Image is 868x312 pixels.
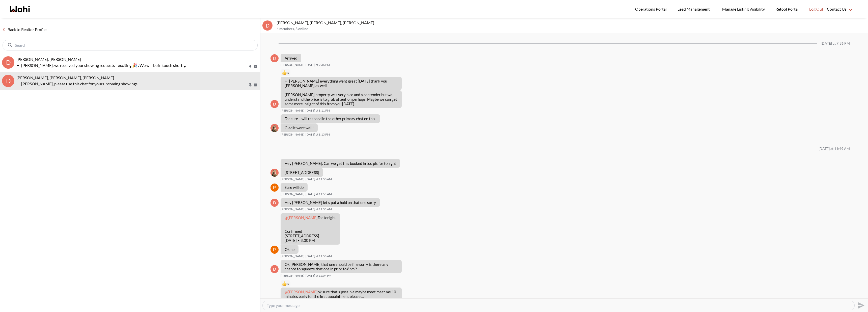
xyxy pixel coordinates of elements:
p: Hey [PERSON_NAME] let’s put a hold on that one sorry [285,200,376,205]
p: Hi [PERSON_NAME], we received your showing requests - exciting 🎉 . We will be in touch shortly. [16,62,248,68]
div: D [2,75,14,87]
p: Hi [PERSON_NAME] everything went great [DATE] thank you [PERSON_NAME] as well [285,79,398,88]
input: Search [15,43,246,48]
span: @[PERSON_NAME] [285,290,318,294]
img: B [270,169,279,177]
span: [PERSON_NAME] [281,274,305,278]
time: 2025-08-24T15:56:19.423Z [306,254,332,258]
div: Paul Sharma [270,246,279,254]
time: 2025-08-24T00:11:52.008Z [306,109,330,113]
time: 2025-08-24T00:13:34.920Z [306,133,330,137]
div: D [2,56,14,69]
div: D [262,20,273,31]
p: Sure will do [285,185,304,190]
div: [DATE] at 11:49 AM [819,147,850,151]
span: Retool Portal [775,6,800,12]
button: Reactions: like [282,282,289,286]
div: Barbara Funt [270,169,279,177]
span: [PERSON_NAME] [281,109,305,113]
img: B [270,124,279,132]
div: Reaction list [281,280,404,288]
span: [PERSON_NAME] [281,207,305,211]
p: ok sure that’s possible maybe meet meet me 10 minutes early for the first appointment please …[ST... [285,290,398,308]
button: Send [855,300,866,311]
div: Barbara Funt [270,124,279,132]
div: D [270,265,279,273]
p: Arrived [285,56,297,60]
p: 4 members , 3 online [277,27,866,31]
time: 2025-08-23T23:36:03.036Z [306,63,330,67]
div: D [270,199,279,207]
span: [PERSON_NAME] [281,192,305,196]
button: Archive [253,64,258,69]
div: Reaction list [281,69,404,77]
img: P [270,184,279,192]
button: Pin [248,83,253,87]
p: Confirmed [STREET_ADDRESS] [DATE] • 8:30 PM [285,229,336,243]
div: D [270,100,279,108]
time: 2025-08-24T15:55:29.493Z [306,207,332,211]
time: 2025-08-24T15:55:13.781Z [306,192,332,196]
p: [PERSON_NAME] property was very nice and a contender but we understand the price is to grab atten... [285,92,398,106]
div: D [270,54,279,62]
p: [PERSON_NAME], [PERSON_NAME], [PERSON_NAME] [277,20,866,25]
a: Wahi homepage [10,6,30,12]
span: [PERSON_NAME] [281,254,305,258]
p: Hi [PERSON_NAME], please use this chat for your upcoming showings [16,81,248,87]
span: [PERSON_NAME], [PERSON_NAME] [16,57,81,62]
div: [DATE] at 7:36 PM [821,41,850,46]
p: [STREET_ADDRESS] [285,170,319,175]
button: Archive [253,83,258,87]
button: Reactions: like [282,71,289,75]
p: Ok np [285,247,294,252]
button: Pin [248,64,253,69]
textarea: Type your message [267,303,850,308]
span: @[PERSON_NAME] [285,215,318,220]
img: P [270,246,279,254]
p: For sure. I will respond in the other primary chat on this. [285,116,376,121]
span: Log Out [809,6,823,12]
span: [PERSON_NAME] [281,133,305,137]
span: Lead Management [677,6,712,12]
span: 1 [287,71,289,75]
p: Ok [PERSON_NAME] that one should be fine sorry is there any chance to squeeze that one in prior t... [285,262,398,271]
p: For tonight [285,215,336,220]
p: Glad it went well! [285,125,314,130]
span: Operations Portal [635,6,668,12]
time: 2025-08-24T15:50:03.293Z [306,177,332,181]
span: 1 [287,282,289,286]
div: Paul Sharma [270,184,279,192]
span: [PERSON_NAME] [281,63,305,67]
span: [PERSON_NAME], [PERSON_NAME], [PERSON_NAME] [16,75,114,80]
span: [PERSON_NAME] [281,177,305,181]
span: Manage Listing Visibility [721,6,766,12]
p: Hey [PERSON_NAME]. Can we get this booked in too pls for tonight [285,161,396,166]
time: 2025-08-24T16:04:16.205Z [306,274,332,278]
